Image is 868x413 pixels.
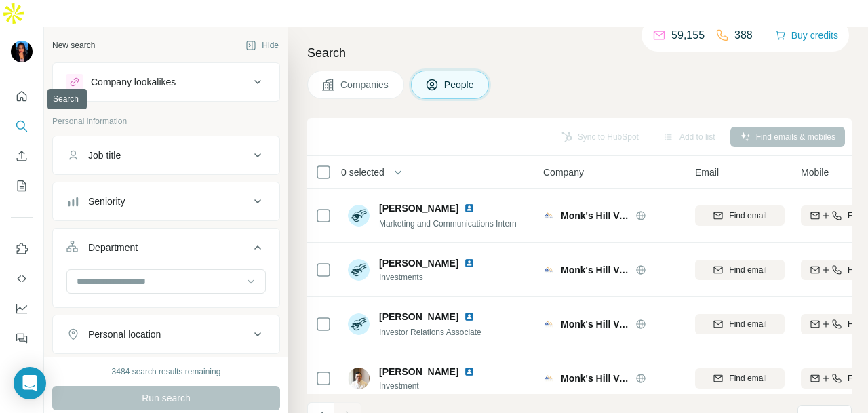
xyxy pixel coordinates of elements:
[561,209,629,222] span: Monk's Hill Ventures
[695,165,719,179] span: Email
[11,174,33,198] button: My lists
[379,380,491,392] span: Investment
[53,185,279,218] button: Seniority
[341,165,384,179] span: 0 selected
[379,256,458,270] span: [PERSON_NAME]
[53,139,279,172] button: Job title
[91,75,176,89] div: Company lookalikes
[11,296,33,321] button: Dashboard
[52,115,280,127] p: Personal information
[88,195,125,208] div: Seniority
[729,318,766,330] span: Find email
[695,260,785,280] button: Find email
[671,27,705,43] p: 59,155
[444,78,475,92] span: People
[14,367,46,399] div: Open Intercom Messenger
[88,328,161,341] div: Personal location
[52,39,95,52] div: New search
[561,317,629,331] span: Monk's Hill Ventures
[379,365,458,378] span: [PERSON_NAME]
[11,326,33,351] button: Feedback
[53,318,279,351] button: Personal location
[348,205,370,227] img: Avatar
[340,78,390,92] span: Companies
[379,201,458,215] span: [PERSON_NAME]
[734,27,753,43] p: 388
[379,310,458,323] span: [PERSON_NAME]
[801,165,829,179] span: Mobile
[11,114,33,138] button: Search
[543,165,584,179] span: Company
[236,35,288,56] button: Hide
[561,372,629,385] span: Monk's Hill Ventures
[11,41,33,62] img: Avatar
[348,368,370,389] img: Avatar
[464,366,475,377] img: LinkedIn logo
[11,237,33,261] button: Use Surfe on LinkedIn
[464,203,475,214] img: LinkedIn logo
[464,258,475,269] img: LinkedIn logo
[307,43,852,62] h4: Search
[543,373,554,384] img: Logo of Monk's Hill Ventures
[543,264,554,275] img: Logo of Monk's Hill Ventures
[775,26,838,45] button: Buy credits
[729,372,766,385] span: Find email
[561,263,629,277] span: Monk's Hill Ventures
[464,311,475,322] img: LinkedIn logo
[543,210,554,221] img: Logo of Monk's Hill Ventures
[379,328,481,337] span: Investor Relations Associate
[348,313,370,335] img: Avatar
[695,314,785,334] button: Find email
[11,144,33,168] button: Enrich CSV
[53,231,279,269] button: Department
[379,219,517,229] span: Marketing and Communications Intern
[543,319,554,330] img: Logo of Monk's Hill Ventures
[348,259,370,281] img: Avatar
[379,271,491,283] span: Investments
[729,264,766,276] span: Find email
[88,241,138,254] div: Department
[53,66,279,98] button: Company lookalikes
[729,210,766,222] span: Find email
[695,368,785,389] button: Find email
[11,84,33,109] button: Quick start
[695,205,785,226] button: Find email
[88,149,121,162] div: Job title
[112,366,221,378] div: 3484 search results remaining
[11,267,33,291] button: Use Surfe API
